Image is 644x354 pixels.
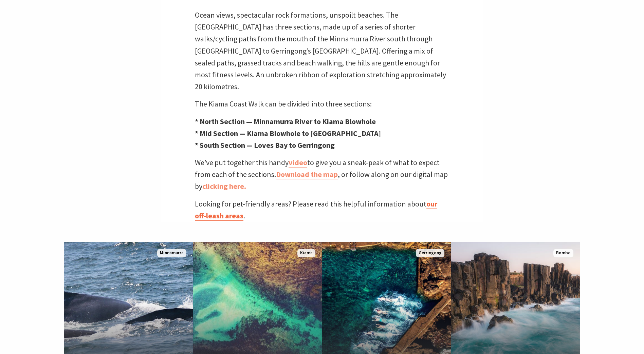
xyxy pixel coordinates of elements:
strong: * Mid Section — Kiama Blowhole to [GEOGRAPHIC_DATA] [195,129,381,138]
a: video [289,158,307,168]
p: The Kiama Coast Walk can be divided into three sections: [195,98,449,110]
span: Minnamurra [157,249,186,257]
p: Looking for pet-friendly areas? Please read this helpful information about . [195,198,449,222]
p: Ocean views, spectacular rock formations, unspoilt beaches. The [GEOGRAPHIC_DATA] has three secti... [195,9,449,93]
span: Kiama [297,249,315,257]
p: We’ve put together this handy to give you a sneak-peak of what to expect from each of the section... [195,157,449,193]
a: clicking here. [202,181,246,191]
strong: * South Section — Loves Bay to Gerringong [195,140,335,150]
a: Download the map [276,170,338,179]
span: Bombo [553,249,573,257]
a: our off-leash areas [195,199,437,221]
strong: * North Section — Minnamurra River to Kiama Blowhole [195,117,376,126]
span: Gerringong [416,249,444,257]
